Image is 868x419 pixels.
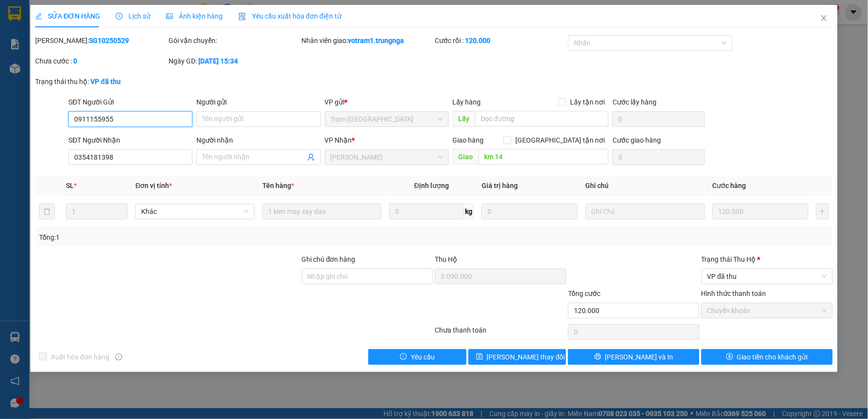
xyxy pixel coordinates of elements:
span: Định lượng [414,182,449,189]
span: VP đã thu [707,269,827,284]
div: VP gửi [325,97,449,107]
b: 120.000 [465,37,490,44]
input: Dọc đường [475,111,609,126]
span: [PERSON_NAME] [4,35,73,46]
div: Ngày GD: [169,56,300,66]
div: Người nhận [196,135,320,146]
input: Ghi Chú [586,204,705,219]
input: Dọc đường [479,149,609,165]
span: Tổng cước [568,290,600,297]
div: Tổng: 1 [39,232,335,243]
img: icon [238,13,246,21]
div: Gói vận chuyển: [169,35,300,46]
span: Lấy [453,111,475,126]
div: Chưa thanh toán [434,325,567,342]
div: Nhân viên giao: [302,35,433,46]
div: [PERSON_NAME]: [35,35,167,46]
div: SĐT Người Nhận [68,135,192,146]
span: Phan Thiết [331,150,443,165]
span: B11/11E/6 ĐG 6A [GEOGRAPHIC_DATA], [GEOGRAPHIC_DATA] [75,48,192,89]
input: 0 [482,204,578,219]
b: 0 [73,57,77,65]
button: exclamation-circleYêu cầu [368,349,466,365]
span: user-add [307,153,315,161]
span: Tên hàng [262,182,294,189]
span: Giao: [75,52,192,88]
input: Cước lấy hàng [613,111,705,127]
span: Yêu cầu [411,352,435,362]
button: dollarGiao tiền cho khách gửi [701,349,833,365]
span: Chuyển khoản [707,303,827,318]
div: Trạng thái Thu Hộ [701,254,833,265]
span: Yêu cầu xuất hóa đơn điện tử [238,12,341,20]
span: Xuất hóa đơn hàng [47,352,113,362]
p: Gửi: [4,26,73,46]
button: printer[PERSON_NAME] và In [568,349,699,365]
input: Cước giao hàng [613,149,705,165]
span: Lấy: [4,60,19,69]
th: Ghi chú [582,176,709,195]
span: picture [166,13,173,20]
span: Ảnh kiện hàng [166,12,223,20]
div: Trạng thái thu hộ: [35,76,200,87]
button: save[PERSON_NAME] thay đổi [468,349,567,365]
span: Giao tiền cho khách gửi [737,352,808,362]
span: 0327789009 [75,28,163,47]
b: SG10250529 [89,37,129,44]
span: [GEOGRAPHIC_DATA] tận nơi [511,135,609,146]
span: Đơn vị tính [135,182,172,189]
span: Trạm Sài Gòn [331,112,443,126]
span: SỬA ĐƠN HÀNG [35,12,100,20]
span: exclamation-circle [400,353,407,361]
div: Chưa cước : [35,56,167,66]
span: [PERSON_NAME] thay đổi [487,352,565,362]
input: 0 [713,204,809,219]
span: [PERSON_NAME] và In [605,352,674,362]
span: save [476,353,483,361]
span: 0376366302 [4,47,58,58]
span: Thu Hộ [435,255,457,263]
button: Close [810,5,838,32]
span: SL [66,182,74,189]
label: Cước lấy hàng [613,98,656,106]
span: kg [464,204,474,219]
span: dollar [726,353,733,361]
input: VD: Bàn, Ghế [262,204,381,219]
span: Giá trị hàng [482,182,518,189]
span: Giao [453,149,479,165]
span: Giao hàng [453,136,484,144]
b: VP đã thu [90,78,121,85]
span: VP Nhận [325,136,352,144]
label: Hình thức thanh toán [701,290,766,297]
span: Lấy hàng [453,98,481,106]
span: clock-circle [116,13,123,20]
input: Ghi chú đơn hàng [302,269,433,284]
b: votram1.trungnga [348,37,404,44]
span: Cước hàng [713,182,746,189]
label: Ghi chú đơn hàng [302,255,356,263]
b: [DATE] 15:34 [198,57,238,65]
button: plus [816,204,828,219]
button: delete [39,204,55,219]
label: Cước giao hàng [613,136,661,144]
div: Cước rồi : [435,35,566,46]
span: info-circle [115,354,122,360]
p: Nhận: [75,5,192,27]
span: Lấy tận nơi [566,97,609,107]
div: SĐT Người Gửi [68,97,192,107]
span: close [820,14,828,22]
span: printer [594,353,601,361]
span: edit [35,13,42,20]
span: Khác [141,204,249,219]
span: Trạm [GEOGRAPHIC_DATA] [75,5,162,27]
div: Người gửi [196,97,320,107]
span: Lịch sử [116,12,150,20]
